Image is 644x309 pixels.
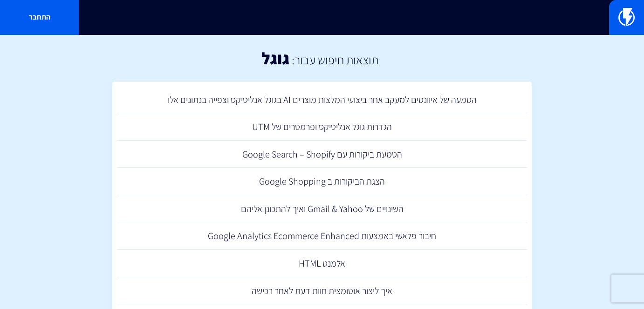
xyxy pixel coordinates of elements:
[117,195,527,223] a: השינויים של Gmail & Yahoo ואיך להתכונן אליהם
[117,250,527,277] a: אלמנט HTML
[117,113,527,141] a: הגדרות גוגל אנליטיקס ופרמטרים של UTM
[117,168,527,195] a: הצגת הביקורות ב Google Shopping
[117,277,527,305] a: איך ליצור אוטומצית חוות דעת לאחר רכישה
[117,86,527,114] a: הטמעה של איוונטים למעקב אחר ביצועי המלצות מוצרים AI בגוגל אנליטיקס וצפייה בנתונים אלו
[117,222,527,250] a: חיבור פלאשי באמצעות Google Analytics Ecommerce Enhanced
[117,141,527,168] a: הטמעת ביקורות עם Google Search – Shopify
[289,53,378,67] h2: תוצאות חיפוש עבור:
[261,49,289,68] h1: גוגל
